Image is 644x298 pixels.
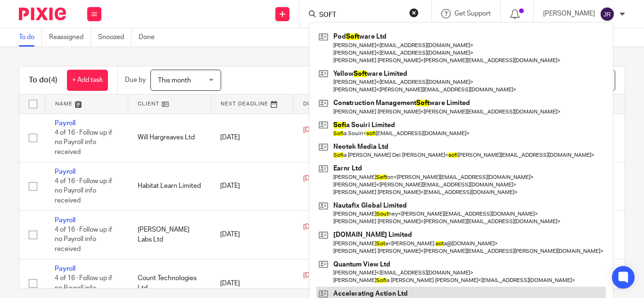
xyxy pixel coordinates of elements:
[600,7,615,22] img: svg%3E
[19,28,42,47] a: To do
[128,113,211,162] td: Will Hargreaves Ltd
[49,28,91,47] a: Reassigned
[67,70,108,91] a: + Add task
[543,9,595,18] p: [PERSON_NAME]
[55,226,112,252] span: 4 of 16 · Follow up if no Payroll info received
[454,10,491,17] span: Get Support
[98,28,132,47] a: Snoozed
[409,8,419,17] button: Clear
[125,75,146,85] p: Due by
[303,273,323,279] span: [DATE]
[55,178,112,204] span: 4 of 16 · Follow up if no Payroll info received
[55,120,75,127] a: Payroll
[303,176,323,182] span: [DATE]
[211,210,294,259] td: [DATE]
[303,224,323,231] span: [DATE]
[211,113,294,162] td: [DATE]
[55,129,112,155] span: 4 of 16 · Follow up if no Payroll info received
[128,210,211,259] td: [PERSON_NAME] Labs Ltd
[158,77,191,84] span: This month
[128,162,211,210] td: Habitat Learn Limited
[55,169,75,175] a: Payroll
[303,127,323,133] span: [DATE]
[139,28,162,47] a: Done
[49,76,58,84] span: (4)
[55,217,75,224] a: Payroll
[29,75,58,85] h1: To do
[19,8,66,20] img: Pixie
[55,266,75,272] a: Payroll
[318,11,403,20] input: Search
[211,162,294,210] td: [DATE]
